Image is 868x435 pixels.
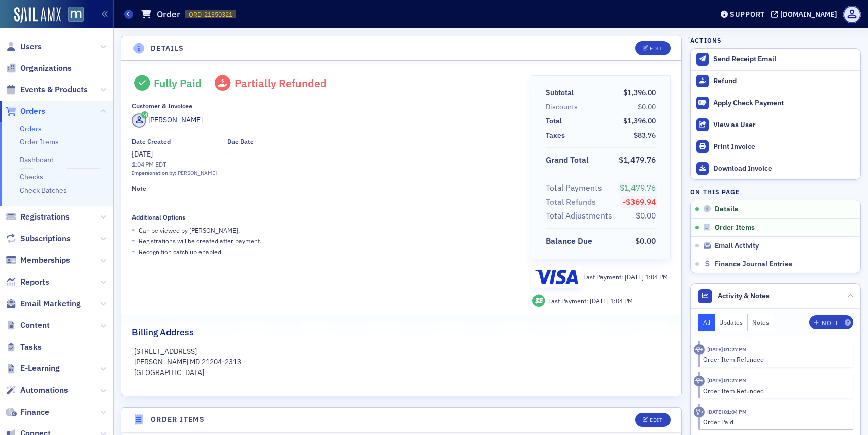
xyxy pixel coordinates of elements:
time: 10/2/2025 01:27 PM [707,346,747,353]
div: Fully Paid [154,77,202,90]
img: SailAMX [14,7,61,23]
p: [GEOGRAPHIC_DATA] [134,367,669,378]
div: Apply Check Payment [713,99,855,108]
span: Orders [20,106,45,117]
span: Profile [843,6,861,23]
div: Customer & Invoicee [132,102,192,110]
div: Total Refunds [546,196,596,208]
a: Check Batches [20,185,67,195]
div: Grand Total [546,154,589,166]
a: Checks [20,172,43,181]
a: Automations [6,385,68,396]
div: Date Created [132,138,171,145]
span: — [227,149,254,160]
div: [DOMAIN_NAME] [780,10,837,19]
div: Note [132,184,146,192]
span: Email Activity [715,241,759,251]
div: Subtotal [546,87,574,98]
div: Order Paid [703,417,847,426]
button: Edit [635,41,670,55]
span: Registrations [20,211,70,223]
div: Edit [650,417,662,423]
button: All [698,314,715,331]
span: Reports [20,276,49,288]
p: Registrations will be created after payment. [139,236,261,245]
span: Taxes [546,130,569,141]
span: Content [20,320,50,331]
span: Total Payments [546,182,606,194]
span: Users [20,41,42,52]
img: SailAMX [68,7,84,22]
div: Balance Due [546,235,592,247]
a: Email Marketing [6,298,81,309]
button: Apply Check Payment [691,92,860,114]
span: Grand Total [546,154,592,166]
div: Activity [694,344,705,355]
button: Updates [715,314,748,331]
a: Print Invoice [691,136,860,158]
a: Reports [6,276,49,288]
span: — [132,196,517,206]
a: Registrations [6,211,70,223]
span: • [132,246,135,257]
span: Automations [20,385,68,396]
a: Download Invoice [691,158,860,179]
a: View Homepage [61,7,84,24]
span: Discounts [546,102,581,112]
button: Note [809,315,853,329]
span: 1:04 PM [645,273,668,281]
button: Refund [691,70,860,92]
p: [STREET_ADDRESS] [134,346,669,357]
span: Organizations [20,63,72,74]
a: Orders [20,124,42,133]
h4: On this page [690,187,861,196]
h4: Details [151,43,184,54]
button: Edit [635,413,670,427]
div: Additional Options [132,213,185,221]
button: View as User [691,114,860,136]
span: $0.00 [635,236,656,246]
span: Memberships [20,255,70,266]
span: • [132,235,135,246]
h2: Billing Address [132,326,194,339]
a: E-Learning [6,363,60,374]
span: E-Learning [20,363,60,374]
div: Refund [713,77,855,86]
a: Content [6,320,50,331]
a: Tasks [6,341,42,353]
div: Note [822,320,839,326]
div: Activity [694,376,705,386]
span: Partially Refunded [235,76,327,90]
div: [PERSON_NAME] [176,169,217,177]
span: $0.00 [636,210,656,221]
time: 1:04 PM [132,160,154,168]
div: [PERSON_NAME] [148,115,203,126]
span: EDT [154,160,166,168]
a: Organizations [6,63,72,74]
span: $0.00 [638,102,656,111]
time: 10/2/2025 01:04 PM [707,408,747,415]
span: [DATE] [132,149,153,159]
a: Finance [6,407,49,418]
p: Recognition catch up enabled. [139,247,223,256]
time: 10/2/2025 01:27 PM [707,377,747,384]
span: $1,396.00 [623,88,656,97]
button: Notes [748,314,774,331]
div: Last Payment: [583,272,668,282]
span: -$369.94 [623,197,656,207]
div: Due Date [227,138,254,145]
span: Total [546,116,565,127]
div: Discounts [546,102,578,112]
h4: Actions [690,36,722,45]
div: Total [546,116,562,127]
a: [PERSON_NAME] [132,113,203,128]
span: Subtotal [546,87,577,98]
span: Order Items [715,223,755,232]
span: Finance Journal Entries [715,260,792,269]
span: ORD-21350321 [189,10,232,19]
p: [PERSON_NAME] MD 21204-2313 [134,357,669,367]
div: Activity [694,407,705,417]
button: [DOMAIN_NAME] [771,11,841,18]
span: Finance [20,407,49,418]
